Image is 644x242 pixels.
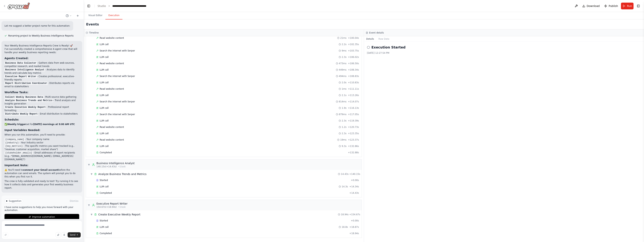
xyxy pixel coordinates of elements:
[351,179,359,182] span: + 0.00s
[7,123,26,126] strong: Weekly trigger
[339,75,347,78] span: 494ms
[349,185,359,188] span: + 14.34s
[348,49,359,52] span: + 103.75s
[100,191,112,194] span: Completed
[96,165,117,168] span: 140.15s (+14.43s)
[348,119,359,122] span: + 119.39s
[8,34,74,37] span: Renaming project to Weekly Business Intelligence Reports
[609,4,618,8] span: Publish
[4,61,79,68] li: - Gathers data from web sources, competitor research, and market trends
[100,62,124,65] span: Read website content
[3,232,8,238] button: Improve this prompt
[89,31,99,34] h3: Timeline
[349,191,359,194] span: + 14.43s
[348,138,359,141] span: + 123.37s
[118,206,126,208] span: • 1 task
[9,200,21,203] span: Suggestion
[348,100,359,103] span: + 114.07s
[100,106,109,109] span: LLM call
[4,144,79,151] li: - The specific metrics you want tracked (e.g., "revenue, customer acquisition, market share")
[88,163,90,166] span: ▼
[4,141,79,144] li: - Your industry sector
[349,232,359,235] span: + 18.94s
[364,36,376,42] button: Details
[348,106,359,109] span: + 116.13s
[4,164,28,167] strong: Important Note:
[4,141,19,144] code: {industry}
[349,226,359,229] span: + 18.87s
[4,99,79,105] li: - Trend analysis and insights generation
[348,113,359,116] span: + 117.05s
[4,91,28,94] strong: Workflow Tasks:
[4,133,79,136] p: When you run this automation, you'll need to provide:
[98,4,154,8] nav: breadcrumb
[64,13,73,18] button: Switch to previous chat
[349,213,360,216] span: + 154.67s
[342,145,346,148] span: 9.3s
[348,145,359,148] span: + 132.86s
[348,94,359,97] span: + 113.26s
[56,232,61,238] button: Upload files
[4,112,38,116] code: Distribute Weekly Report
[4,129,40,132] strong: Input Variables Needed:
[342,49,347,52] span: 9ms
[100,113,135,116] span: Search the internet with Serper
[88,204,90,207] span: ▼
[371,45,405,50] h2: Execution Started
[342,226,348,229] span: 18.8s
[70,233,75,236] span: Send
[86,22,99,27] h2: Events
[100,43,109,46] span: LLM call
[4,82,48,85] code: Report Distribution Coordinator
[4,112,79,115] li: - Email distribution to stakeholders
[100,81,109,84] span: LLM call
[23,169,58,171] strong: connect your Gmail account
[342,81,346,84] span: 2.0s
[342,87,347,90] span: 1ms
[587,4,600,8] span: Download
[100,226,109,229] span: LLM call
[4,151,33,155] code: {stakeholder_emails}
[4,118,19,121] strong: Schedule:
[98,4,106,7] a: Studio
[100,68,109,71] span: LLM call
[4,95,44,99] code: Collect Weekly Business Data
[351,219,359,222] span: + 0.00s
[69,199,79,203] button: Dismiss
[4,179,79,190] p: The crew is fully validated and ready to test! Try running it to see how it collects data and gen...
[4,123,79,126] p: ✅ set for
[4,57,28,60] strong: Agents Created:
[4,144,24,148] code: {key_metrics}
[348,36,359,39] span: + 100.04s
[348,62,359,65] span: + 106.50s
[603,3,619,9] button: Publish
[90,173,93,176] span: ▼
[4,105,79,112] li: - Professional report formatting
[4,99,53,102] code: Analyze Business Trends and Metrics
[341,213,349,216] span: 18.94s
[348,132,359,135] span: + 123.35s
[348,68,359,71] span: + 108.34s
[4,24,70,28] p: Let me suggest a better project name for this automation:
[4,151,79,161] li: - Email addresses of report recipients (e.g., "[EMAIL_ADDRESS][DOMAIN_NAME], [EMAIL_ADDRESS][DOMA...
[4,44,79,47] h2: Your Weekly Business Intelligence Reports Crew is Ready! 🚀
[4,68,45,71] code: Business Intelligence Analyst
[627,4,632,8] span: Run
[348,87,359,90] span: + 111.11s
[4,61,37,65] code: Business Data Collector
[339,100,347,103] span: 814ms
[4,68,79,75] li: - Analyzes data to identify trends and calculate key metrics
[341,173,349,176] span: 14.43s
[86,3,91,9] button: Hide left sidebar
[100,145,109,148] span: LLM call
[100,119,109,122] span: LLM call
[68,232,81,238] button: Send
[581,3,601,9] button: Download
[339,68,347,71] span: 449ms
[4,214,79,220] button: Improve automation
[100,185,109,188] span: LLM call
[369,31,384,34] h3: Event details
[4,81,79,88] li: - Distributes reports via email to stakeholders
[621,3,634,9] button: Run
[342,132,346,135] span: 2.3s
